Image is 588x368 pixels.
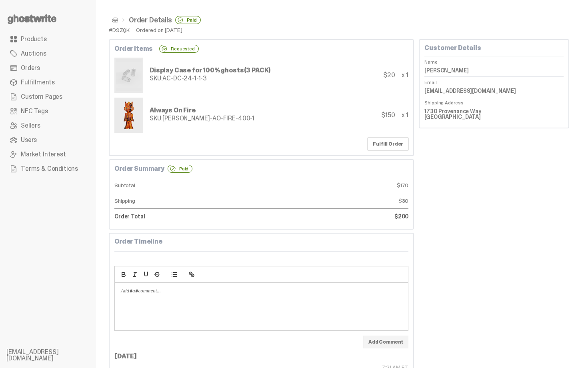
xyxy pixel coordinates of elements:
[424,64,564,76] dd: [PERSON_NAME]
[21,36,47,42] span: Products
[136,27,182,33] div: Ordered on [DATE]
[150,114,162,122] span: SKU:
[150,115,254,122] div: [PERSON_NAME]-AO-FIRE-400-1
[140,270,152,279] button: underline
[21,137,37,143] span: Users
[114,237,162,246] b: Order Timeline
[116,99,142,131] img: Always-On-Fire---Website-Archive.2484X.png
[21,108,48,114] span: NFC Tags
[129,270,140,279] button: italic
[402,72,409,78] div: x 1
[169,270,180,279] button: list: bullet
[152,270,163,279] button: strike
[6,90,90,104] a: Custom Pages
[381,112,395,118] div: $150
[168,165,192,173] div: Paid
[116,59,142,91] img: display%20cases%203.png
[114,178,262,193] dt: Subtotal
[262,193,409,209] dd: $30
[186,270,197,279] button: link
[6,46,90,61] a: Auctions
[21,65,40,71] span: Orders
[363,336,408,348] button: Add Comment
[21,151,66,158] span: Market Interest
[6,147,90,162] a: Market Interest
[6,162,90,176] a: Terms & Conditions
[424,56,564,64] dt: Name
[368,138,408,150] a: Fulfill Order
[21,94,62,100] span: Custom Pages
[6,349,102,362] li: [EMAIL_ADDRESS][DOMAIN_NAME]
[262,178,409,193] dd: $170
[109,27,130,33] div: #D9ZQK
[150,107,254,114] div: Always On Fire
[424,85,564,97] dd: [EMAIL_ADDRESS][DOMAIN_NAME]
[118,270,129,279] button: bold
[402,112,409,118] div: x 1
[262,209,409,224] dd: $200
[150,74,162,82] span: SKU:
[114,209,262,224] dt: Order Total
[244,66,271,74] span: (3 PACK)
[21,166,78,172] span: Terms & Conditions
[6,61,90,75] a: Orders
[150,67,270,74] div: Display Case for 100% ghosts
[114,166,164,172] b: Order Summary
[159,45,199,53] div: Requested
[424,76,564,85] dt: Email
[21,50,46,57] span: Auctions
[114,46,153,52] b: Order Items
[21,79,55,86] span: Fulfillments
[424,97,564,105] dt: Shipping Address
[118,16,201,24] li: Order Details
[114,193,262,209] dt: Shipping
[6,118,90,133] a: Sellers
[424,44,481,52] b: Customer Details
[6,75,90,90] a: Fulfillments
[21,122,40,129] span: Sellers
[424,105,564,123] dd: 1730 Provenance Way [GEOGRAPHIC_DATA]
[383,72,395,78] div: $20
[150,75,270,82] div: AC-DC-24-1-1-3
[6,104,90,118] a: NFC Tags
[175,16,201,24] div: Paid
[6,32,90,46] a: Products
[6,133,90,147] a: Users
[114,353,408,360] div: [DATE]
